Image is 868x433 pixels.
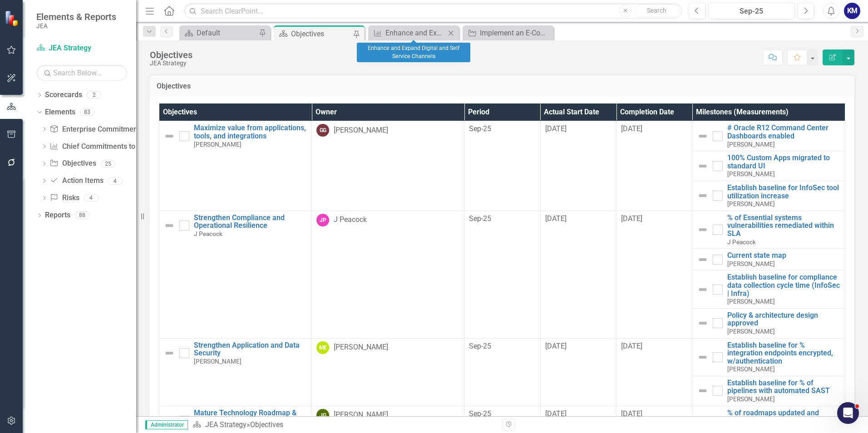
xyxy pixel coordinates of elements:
[621,214,642,223] span: [DATE]
[159,121,312,211] td: Double-Click to Edit Right Click for Context Menu
[697,254,708,265] img: Not Defined
[545,214,567,223] span: [DATE]
[540,121,616,211] td: Double-Click to Edit
[697,161,708,172] img: Not Defined
[545,409,567,418] span: [DATE]
[84,194,99,202] div: 4
[469,214,536,224] div: Sep-25
[184,3,682,19] input: Search ClearPoint...
[692,181,845,211] td: Double-Click to Edit Right Click for Context Menu
[480,27,551,39] div: Implement an E-Commerce Marketplace Solution
[75,212,89,219] div: 88
[5,10,20,26] img: ClearPoint Strategy
[101,160,115,167] div: 25
[545,342,567,350] span: [DATE]
[844,3,860,19] button: KM
[692,271,845,308] td: Double-Click to Edit Right Click for Context Menu
[49,124,178,135] a: Enterprise Commitments to Actions
[621,342,642,350] span: [DATE]
[316,124,329,137] div: GG
[727,298,775,305] small: [PERSON_NAME]
[692,211,845,248] td: Double-Click to Edit Right Click for Context Menu
[291,28,351,39] div: Objectives
[312,338,464,406] td: Double-Click to Edit
[692,308,845,338] td: Double-Click to Edit Right Click for Context Menu
[727,184,840,200] a: Establish baseline for InfoSec tool utilization increase
[727,311,840,327] a: Policy & architecture design approved
[36,11,116,22] span: Elements & Reports
[45,210,70,221] a: Reports
[692,249,845,271] td: Double-Click to Edit Right Click for Context Menu
[837,402,859,424] iframe: Intercom live chat
[727,379,840,395] a: Establish baseline for % of pipelines with automated SAST
[621,124,642,133] span: [DATE]
[36,22,116,30] small: JEA
[87,91,101,99] div: 2
[194,358,242,365] small: [PERSON_NAME]
[159,338,312,406] td: Double-Click to Edit Right Click for Context Menu
[727,341,840,365] a: Establish baseline for % integration endpoints encrypted, w/authentication
[540,211,616,338] td: Double-Click to Edit
[150,60,192,67] div: JEA Strategy
[616,338,693,406] td: Double-Click to Edit
[708,3,795,19] button: Sep-25
[334,215,367,225] div: J Peacock
[194,409,307,425] a: Mature Technology Roadmap & Lifecycle Mgmt
[727,239,756,246] small: J Peacock
[164,415,175,426] img: Not Defined
[697,352,708,363] img: Not Defined
[192,420,495,430] div: »
[357,43,470,62] div: Enhance and Expand Digital and Self Service Channels
[334,342,388,353] div: [PERSON_NAME]
[727,261,775,267] small: [PERSON_NAME]
[727,124,840,140] a: # Oracle R12 Command Center Dashboards enabled
[692,151,845,181] td: Double-Click to Edit Right Click for Context Menu
[312,121,464,211] td: Double-Click to Edit
[711,6,792,17] div: Sep-25
[697,131,708,142] img: Not Defined
[316,214,329,226] div: JP
[727,396,775,403] small: [PERSON_NAME]
[197,27,256,39] div: Default
[727,409,840,433] a: % of roadmaps updated and published semi-annually (Target=100%)
[159,211,312,338] td: Double-Click to Edit Right Click for Context Menu
[465,27,551,39] a: Implement an E-Commerce Marketplace Solution
[36,43,127,54] a: JEA Strategy
[727,154,840,170] a: 100% Custom Apps migrated to standard UI
[182,27,256,39] a: Default
[49,158,96,169] a: Objectives
[697,318,708,329] img: Not Defined
[385,27,445,39] div: Enhance and Expand Digital and Self Service Channels
[49,176,103,186] a: Action Items
[150,50,192,60] div: Objectives
[727,171,775,177] small: [PERSON_NAME]
[469,124,536,134] div: Sep-25
[49,142,161,152] a: Chief Commitments to Actions
[45,107,75,118] a: Elements
[36,65,127,81] input: Search Below...
[334,125,388,136] div: [PERSON_NAME]
[164,131,175,142] img: Not Defined
[647,7,666,14] span: Search
[145,420,188,429] span: Administrator
[697,190,708,201] img: Not Defined
[370,27,445,39] a: Enhance and Expand Digital and Self Service Channels
[334,410,388,420] div: [PERSON_NAME]
[616,211,693,338] td: Double-Click to Edit
[316,409,329,422] div: JG
[634,5,680,17] button: Search
[697,385,708,396] img: Not Defined
[692,338,845,376] td: Double-Click to Edit Right Click for Context Menu
[312,211,464,338] td: Double-Click to Edit
[250,420,283,429] div: Objectives
[697,224,708,235] img: Not Defined
[540,338,616,406] td: Double-Click to Edit
[194,124,307,140] a: Maximize value from applications, tools, and integrations
[697,284,708,295] img: Not Defined
[469,409,536,419] div: Sep-25
[164,220,175,231] img: Not Defined
[108,177,123,185] div: 4
[727,273,840,297] a: Establish baseline for compliance data collection cycle time (InfoSec | Infra)
[692,121,845,151] td: Double-Click to Edit Right Click for Context Menu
